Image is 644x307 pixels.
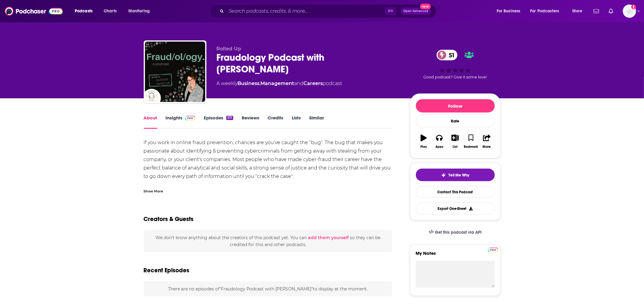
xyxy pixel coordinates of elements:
[304,81,323,86] a: Careers
[385,7,396,15] span: ⌘ K
[144,138,392,274] div: If you work in online fraud prevention, chances are you've caught the "bug". The bug that makes y...
[144,115,157,129] a: About
[308,235,349,240] button: add them yourself
[447,131,463,152] button: List
[591,6,602,16] a: Show notifications dropdown
[268,115,283,129] a: Credits
[453,145,458,149] div: List
[404,10,429,13] span: Open Advanced
[128,7,150,15] span: Monitoring
[309,115,324,129] a: Similar
[261,81,294,86] a: Management
[464,145,478,149] div: Bookmark
[488,248,498,252] img: Podchaser Pro
[242,115,259,129] a: Reviews
[420,145,427,149] div: Play
[124,6,158,16] button: open menu
[631,5,636,9] svg: Add a profile image
[424,225,487,240] a: Get this podcast via API
[497,7,520,15] span: For Business
[416,203,495,214] button: Export One-Sheet
[5,5,63,17] img: Podchaser - Follow, Share and Rate Podcasts
[204,115,233,129] a: Episodes371
[168,286,368,292] span: There are no episodes of "Fraudology Podcast with [PERSON_NAME]" to display at the moment.
[424,75,487,79] span: Good podcast? Give it some love!
[401,8,431,15] button: Open AdvancedNew
[416,115,495,127] div: Rate
[294,81,304,86] span: and
[71,6,100,16] button: open menu
[238,81,260,86] a: Business
[623,5,636,18] span: Logged in as ehladik
[479,131,495,152] button: Share
[145,42,205,102] img: Fraudology Podcast with Karisse Hendrick
[416,169,495,181] button: tell me why sparkleTell Me Why
[435,145,443,149] div: Apps
[530,7,559,15] span: For Podcasters
[215,4,442,18] div: Search podcasts, credits, & more...
[432,131,447,152] button: Apps
[526,6,568,16] button: open menu
[443,50,457,60] span: 51
[166,115,196,129] a: InsightsPodchaser Pro
[226,116,233,120] div: 371
[100,6,120,16] a: Charts
[572,7,583,15] span: More
[144,267,190,274] h2: Recent Episodes
[483,145,491,149] div: Share
[104,7,117,15] span: Charts
[416,131,432,152] button: Play
[606,6,616,16] a: Show notifications dropdown
[416,250,495,261] label: My Notes
[226,6,385,16] input: Search podcasts, credits, & more...
[441,173,446,178] img: tell me why sparkle
[420,4,431,9] span: New
[448,173,469,178] span: Tell Me Why
[488,247,498,252] a: Pro website
[623,5,636,18] img: User Profile
[463,131,479,152] button: Bookmark
[217,80,342,87] div: A weekly podcast
[75,7,93,15] span: Podcasts
[185,116,196,121] img: Podchaser Pro
[410,46,501,83] div: 51Good podcast? Give it some love!
[416,99,495,112] button: Follow
[292,115,301,129] a: Lists
[217,46,241,52] span: Rolled Up
[144,215,194,223] h2: Creators & Guests
[435,230,482,235] span: Get this podcast via API
[260,81,261,86] span: ,
[156,235,380,247] span: We don't know anything about the creators of this podcast yet . You can so they can be credited f...
[492,6,528,16] button: open menu
[416,186,495,198] a: Contact This Podcast
[623,5,636,18] button: Show profile menu
[568,6,590,16] button: open menu
[437,50,457,60] a: 51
